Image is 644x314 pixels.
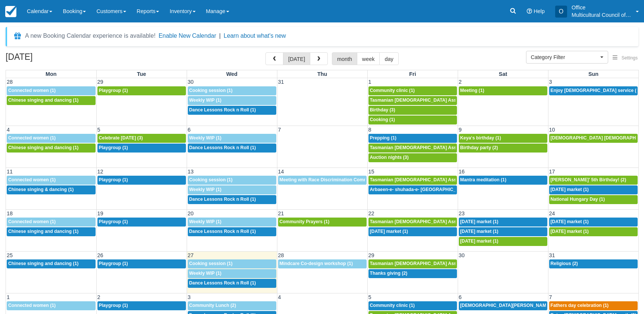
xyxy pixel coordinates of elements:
[7,227,96,236] a: Chinese singing and dancing (1)
[555,6,567,18] div: O
[8,303,56,308] span: Connected women (1)
[549,218,638,227] a: [DATE] market (1)
[189,197,256,202] span: Dance Lessons Rock n Roll (1)
[97,134,186,143] a: Celebrate [DATE] (3)
[368,294,372,300] span: 5
[368,176,457,185] a: Tasmanian [DEMOGRAPHIC_DATA] Association -Weekly Praying (1)
[458,294,463,300] span: 6
[370,261,517,266] span: Tasmanian [DEMOGRAPHIC_DATA] Association -Weekly Praying (1)
[549,227,638,236] a: [DATE] market (1)
[189,88,233,93] span: Cooking session (1)
[7,185,96,194] a: Chinese singing & dancing (1)
[459,144,547,153] a: Birthday party (2)
[460,219,498,224] span: [DATE] market (1)
[370,88,415,93] span: Community clinic (1)
[368,144,457,153] a: Tasmanian [DEMOGRAPHIC_DATA] Association -Weekly Praying (1)
[368,218,457,227] a: Tasmanian [DEMOGRAPHIC_DATA] Association -Weekly Praying (1)
[368,252,375,258] span: 29
[368,134,457,143] a: Prepping (1)
[460,88,485,93] span: Meeting (1)
[188,195,276,204] a: Dance Lessons Rock n Roll (1)
[6,252,13,258] span: 25
[8,261,78,266] span: Chinese singing and dancing (1)
[8,88,56,93] span: Connected women (1)
[6,79,13,85] span: 28
[278,218,367,227] a: Community Prayers (1)
[459,86,547,95] a: Meeting (1)
[97,176,186,185] a: Playgroup (1)
[460,238,498,244] span: [DATE] market (1)
[459,237,547,246] a: [DATE] market (1)
[188,134,276,143] a: Weekly WIP (1)
[187,294,192,300] span: 3
[7,259,96,268] a: Chinese singing and dancing (1)
[188,259,276,268] a: Cooking session (1)
[370,229,408,234] span: [DATE] market (1)
[99,219,128,224] span: Playgroup (1)
[527,9,532,14] i: Help
[622,55,638,61] span: Settings
[99,303,128,308] span: Playgroup (1)
[188,144,276,153] a: Dance Lessons Rock n Roll (1)
[548,210,556,216] span: 24
[459,218,547,227] a: [DATE] market (1)
[370,303,415,308] span: Community clinic (1)
[97,252,104,258] span: 26
[368,127,372,133] span: 8
[99,177,128,182] span: Playgroup (1)
[97,218,186,227] a: Playgroup (1)
[8,229,78,234] span: Chinese singing and dancing (1)
[97,127,101,133] span: 5
[224,33,286,39] a: Learn about what's new
[187,79,195,85] span: 30
[8,98,78,103] span: Chinese singing and dancing (1)
[25,31,156,40] div: A new Booking Calendar experience is available!
[97,259,186,268] a: Playgroup (1)
[370,271,408,276] span: Thanks giving (2)
[459,134,547,143] a: Keya‘s birthday (1)
[458,127,463,133] span: 9
[368,96,457,105] a: Tasmanian [DEMOGRAPHIC_DATA] Association -Weekly Praying (1)
[188,86,276,95] a: Cooking session (1)
[548,79,553,85] span: 3
[368,227,457,236] a: [DATE] market (1)
[97,169,104,175] span: 12
[460,145,498,150] span: Birthday party (2)
[458,252,466,258] span: 30
[8,145,78,150] span: Chinese singing and dancing (1)
[7,176,96,185] a: Connected women (1)
[188,185,276,194] a: Weekly WIP (1)
[6,52,100,66] h2: [DATE]
[551,177,626,182] span: [PERSON_NAME]' 5th Birthday! (2)
[499,71,507,77] span: Sat
[189,145,256,150] span: Dance Lessons Rock n Roll (1)
[317,71,327,77] span: Thu
[549,134,638,143] a: [DEMOGRAPHIC_DATA] [DEMOGRAPHIC_DATA] [GEOGRAPHIC_DATA] (1)
[277,210,285,216] span: 21
[551,219,589,224] span: [DATE] market (1)
[7,134,96,143] a: Connected women (1)
[370,177,517,182] span: Tasmanian [DEMOGRAPHIC_DATA] Association -Weekly Praying (1)
[189,280,256,286] span: Dance Lessons Rock n Roll (1)
[7,86,96,95] a: Connected women (1)
[549,301,638,310] a: Fathers day celebration (1)
[526,51,608,64] button: Category Filter
[189,135,222,141] span: Weekly WIP (1)
[189,229,256,234] span: Dance Lessons Rock n Roll (1)
[97,210,104,216] span: 19
[458,79,463,85] span: 2
[189,187,222,192] span: Weekly WIP (1)
[379,52,398,65] button: day
[189,177,233,182] span: Cooking session (1)
[188,106,276,115] a: Dance Lessons Rock n Roll (1)
[368,116,457,124] a: Cooking (1)
[187,210,195,216] span: 20
[277,79,285,85] span: 31
[357,52,380,65] button: week
[368,259,457,268] a: Tasmanian [DEMOGRAPHIC_DATA] Association -Weekly Praying (1)
[531,53,598,61] span: Category Filter
[189,219,222,224] span: Weekly WIP (1)
[458,169,466,175] span: 16
[283,52,310,65] button: [DATE]
[6,169,13,175] span: 11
